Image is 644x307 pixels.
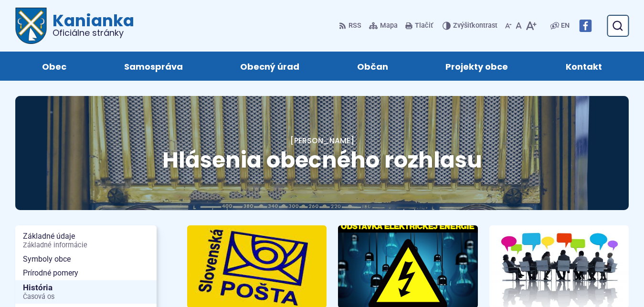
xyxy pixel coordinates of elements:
[403,16,435,36] button: Tlačiť
[23,280,149,304] span: História
[514,16,524,36] button: Nastaviť pôvodnú veľkosť písma
[15,280,157,304] a: HistóriaČasová os
[15,229,157,252] a: Základné údajeZákladné informácie
[453,21,472,30] span: Zvýšiť
[443,16,499,36] button: Zvýšiťkontrast
[53,29,134,37] span: Oficiálne stránky
[15,252,157,266] a: Symboly obce
[339,16,363,36] a: RSS
[23,252,149,266] span: Symboly obce
[547,52,622,81] a: Kontakt
[221,52,319,81] a: Obecný úrad
[15,8,134,44] a: Logo Kanianka, prejsť na domovskú stránku.
[240,52,299,81] span: Obecný úrad
[357,52,388,81] span: Občan
[23,242,149,249] span: Základné informácie
[445,52,508,81] span: Projekty obce
[579,20,591,32] img: Prejsť na Facebook stránku
[415,22,433,30] span: Tlačiť
[162,145,482,175] span: Hlásenia obecného rozhlasu
[47,12,134,37] span: Kanianka
[426,52,528,81] a: Projekty obce
[15,266,157,280] a: Prírodné pomery
[348,20,361,32] span: RSS
[42,52,66,81] span: Obec
[566,52,602,81] span: Kontakt
[15,8,47,44] img: Prejsť na domovskú stránku
[124,52,183,81] span: Samospráva
[380,20,398,32] span: Mapa
[561,20,570,32] span: EN
[453,22,497,30] span: kontrast
[23,52,86,81] a: Obec
[524,16,538,36] button: Zväčšiť veľkosť písma
[367,16,400,36] a: Mapa
[23,266,149,280] span: Prírodné pomery
[290,135,354,146] a: [PERSON_NAME]
[23,293,149,301] span: Časová os
[338,52,408,81] a: Občan
[559,20,571,32] a: EN
[503,16,514,36] button: Zmenšiť veľkosť písma
[105,52,202,81] a: Samospráva
[23,229,149,252] span: Základné údaje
